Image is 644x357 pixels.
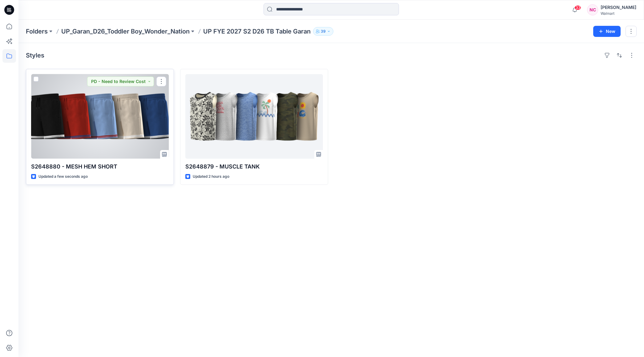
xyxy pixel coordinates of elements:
a: S2648880 - MESH HEM SHORT [31,74,169,159]
p: Updated 2 hours ago [193,173,229,180]
p: S2648880 - MESH HEM SHORT [31,162,169,171]
p: Updated a few seconds ago [38,173,88,180]
span: 33 [574,5,581,10]
a: UP_Garan_D26_Toddler Boy_Wonder_Nation [61,27,190,36]
button: New [593,26,621,37]
p: 39 [321,28,326,35]
h4: Styles [26,52,44,59]
button: 39 [313,27,333,36]
a: S2648879 - MUSCLE TANK [185,74,323,159]
div: Walmart [601,11,636,16]
p: S2648879 - MUSCLE TANK [185,162,323,171]
a: Folders [26,27,48,36]
p: UP FYE 2027 S2 D26 TB Table Garan [203,27,311,36]
div: NC [587,4,598,15]
div: [PERSON_NAME] [601,4,636,11]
